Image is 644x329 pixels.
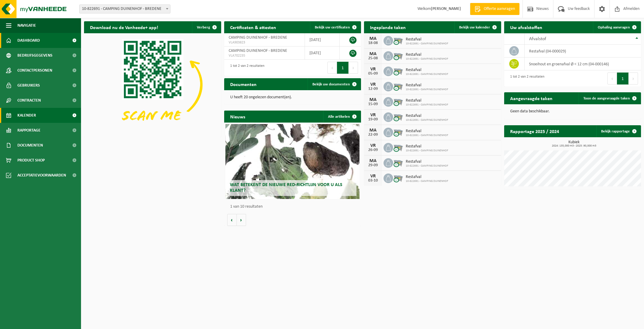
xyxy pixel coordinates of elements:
[229,49,287,53] span: CAMPING DUINENHOF - BREDENE
[367,41,379,45] div: 18-08
[406,114,448,118] span: Restafval
[406,68,448,73] span: Restafval
[367,113,379,117] div: VR
[507,144,641,147] span: 2024: 135,000 m3 - 2025: 90,000 m3
[327,62,337,74] button: Previous
[393,66,403,76] img: WB-2500-CU
[367,102,379,106] div: 15-09
[525,45,641,58] td: restafval (04-000029)
[197,25,210,29] span: Verberg
[583,96,630,100] span: Toon de aangevraagde taken
[482,6,516,12] span: Offerte aanvragen
[406,129,448,134] span: Restafval
[305,33,340,46] td: [DATE]
[393,96,403,106] img: WB-2500-CU
[406,83,448,88] span: Restafval
[367,36,379,41] div: MA
[367,56,379,61] div: 25-08
[312,82,350,86] span: Bekijk uw documenten
[406,149,448,153] span: 10-822691 - CAMPING DUINENHOF
[393,111,403,122] img: WB-2500-CU
[229,35,287,40] span: CAMPING DUINENHOF - BREDENE
[406,144,448,149] span: Restafval
[337,62,349,74] button: 1
[393,81,403,91] img: WB-2500-CU
[406,98,448,103] span: Restafval
[310,21,360,33] a: Bekijk uw certificaten
[617,73,629,84] button: 1
[406,103,448,107] span: 10-822691 - CAMPING DUINENHOF
[504,92,558,104] h2: Aangevraagde taken
[367,128,379,133] div: MA
[406,175,448,179] span: Restafval
[80,5,170,13] span: 10-822691 - CAMPING DUINENHOF - BREDENE
[510,109,635,114] p: Geen data beschikbaar.
[349,62,358,74] button: Next
[406,159,448,164] span: Restafval
[367,163,379,167] div: 29-09
[323,111,360,123] a: Alle artikelen
[393,35,403,45] img: WB-2500-CU
[17,63,52,78] span: Contactpersonen
[454,21,501,33] a: Bekijk uw kalender
[431,7,461,11] strong: [PERSON_NAME]
[579,92,640,104] a: Toon de aangevraagde taken
[367,117,379,122] div: 19-09
[17,33,40,48] span: Dashboard
[305,46,340,60] td: [DATE]
[84,33,221,136] img: Download de VHEPlus App
[367,179,379,183] div: 03-10
[17,93,41,108] span: Contracten
[367,72,379,76] div: 05-09
[227,61,264,74] div: 1 tot 2 van 2 resultaten
[406,52,448,57] span: Restafval
[406,37,448,42] span: Restafval
[230,205,358,209] p: 1 van 10 resultaten
[596,125,640,137] a: Bekijk rapportage
[192,21,221,33] button: Verberg
[529,37,546,41] span: Afvalstof
[17,18,36,33] span: Navigatie
[507,72,544,85] div: 1 tot 2 van 2 resultaten
[229,53,300,58] span: VLA702235
[406,73,448,76] span: 10-822691 - CAMPING DUINENHOF
[308,78,360,90] a: Bekijk uw documenten
[367,159,379,163] div: MA
[224,111,251,122] h2: Nieuws
[367,148,379,152] div: 26-09
[393,127,403,137] img: WB-2500-CU
[17,78,40,93] span: Gebruikers
[598,25,630,29] span: Ophaling aanvragen
[406,179,448,183] span: 10-822691 - CAMPING DUINENHOF
[224,21,282,33] h2: Certificaten & attesten
[237,214,246,226] button: Volgende
[17,168,66,183] span: Acceptatievoorwaarden
[406,118,448,122] span: 10-822691 - CAMPING DUINENHOF
[507,140,641,147] h3: Kubiek
[229,40,300,45] span: VLA903823
[406,88,448,91] span: 10-822691 - CAMPING DUINENHOF
[406,42,448,46] span: 10-822691 - CAMPING DUINENHOF
[227,214,237,226] button: Vorige
[367,143,379,148] div: VR
[406,164,448,168] span: 10-822691 - CAMPING DUINENHOF
[367,133,379,137] div: 22-09
[17,153,45,168] span: Product Shop
[224,78,263,90] h2: Documenten
[406,57,448,61] span: 10-822691 - CAMPING DUINENHOF
[17,138,43,153] span: Documenten
[84,21,164,33] h2: Download nu de Vanheede+ app!
[393,142,403,152] img: WB-2500-CU
[393,173,403,183] img: WB-2500-CU
[525,58,641,70] td: snoeihout en groenafval Ø < 12 cm (04-000146)
[315,25,350,29] span: Bekijk uw certificaten
[504,125,565,137] h2: Rapportage 2025 / 2024
[367,174,379,179] div: VR
[367,52,379,56] div: MA
[367,82,379,87] div: VR
[470,3,519,15] a: Offerte aanvragen
[17,108,36,123] span: Kalender
[629,73,638,84] button: Next
[607,73,617,84] button: Previous
[393,50,403,61] img: WB-2500-CU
